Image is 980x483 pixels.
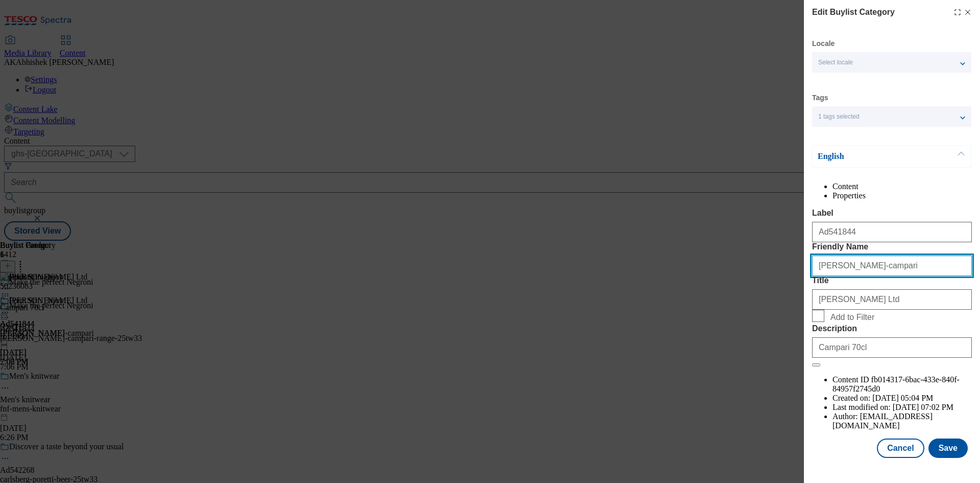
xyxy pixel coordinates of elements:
button: Select locale [812,52,971,73]
label: Locale [812,41,835,47]
li: Content ID [832,375,972,394]
button: Cancel [877,439,924,458]
li: Created on: [832,394,972,403]
input: Enter Title [812,289,972,310]
label: Description [812,324,972,333]
p: English [818,151,925,162]
span: [EMAIL_ADDRESS][DOMAIN_NAME] [832,412,933,430]
li: Last modified on: [832,403,972,412]
button: Save [928,439,968,458]
label: Tags [812,95,828,101]
span: [DATE] 07:02 PM [893,403,953,411]
label: Label [812,209,972,218]
span: Select locale [818,59,853,66]
button: 1 tags selected [812,106,971,127]
li: Content [832,182,972,191]
label: Title [812,276,972,285]
label: Friendly Name [812,242,972,251]
span: 1 tags selected [818,113,860,121]
span: [DATE] 05:04 PM [872,394,933,402]
span: fb014317-6bac-433e-840f-84957f2745d0 [832,375,960,393]
h4: Edit Buylist Category [812,6,895,18]
span: Add to Filter [830,313,874,322]
input: Enter Label [812,222,972,242]
input: Enter Friendly Name [812,256,972,276]
li: Author: [832,412,972,430]
li: Properties [832,191,972,200]
input: Enter Description [812,337,972,358]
